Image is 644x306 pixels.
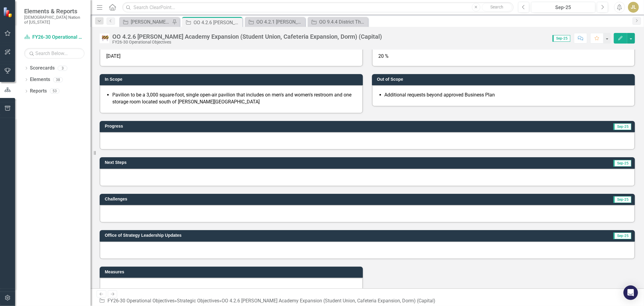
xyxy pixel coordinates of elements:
[24,8,85,15] span: Elements & Reports
[105,160,391,165] h3: Next Steps
[614,196,631,203] span: Sep-25
[30,76,50,83] a: Elements
[99,298,438,304] div: » »
[24,34,85,41] a: FY26-30 Operational Objectives
[531,2,595,13] button: Sep-25
[131,18,171,26] div: [PERSON_NAME] SOs
[122,2,514,13] input: Search ClearPoint...
[623,285,638,300] div: Open Intercom Messenger
[319,18,367,26] div: OO 9.4.4 District Theater Remodel - [GEOGRAPHIC_DATA] ([MEDICAL_DATA] funding) (Capital)
[177,298,219,304] a: Strategic Objectives
[112,40,382,44] div: FY26-30 Operational Objectives
[246,18,304,26] a: OO 4.2.1 [PERSON_NAME][GEOGRAPHIC_DATA] (New Build) (Capital)
[482,3,512,11] button: Search
[256,18,304,26] div: OO 4.2.1 [PERSON_NAME][GEOGRAPHIC_DATA] (New Build) (Capital)
[377,77,632,82] h3: Out of Scope
[385,92,629,99] li: Additional requests beyond approved Business Plan
[121,18,171,26] a: [PERSON_NAME] SOs
[614,160,631,167] span: Sep-25
[112,33,382,40] div: OO 4.2.6 [PERSON_NAME] Academy Expansion (Student Union, Cafeteria Expansion, Dorm) (Capital)
[24,48,85,59] input: Search Below...
[309,18,367,26] a: OO 9.4.4 District Theater Remodel - [GEOGRAPHIC_DATA] ([MEDICAL_DATA] funding) (Capital)
[105,270,360,274] h3: Measures
[194,19,241,26] div: OO 4.2.6 [PERSON_NAME] Academy Expansion (Student Union, Cafeteria Expansion, Dorm) (Capital)
[30,88,47,95] a: Reports
[490,5,503,9] span: Search
[372,48,635,67] div: 20 %
[53,77,63,82] div: 38
[50,89,59,94] div: 53
[106,53,120,59] span: [DATE]
[100,34,109,43] img: Approved Capital
[533,4,593,11] div: Sep-25
[105,77,360,82] h3: In Scope
[30,65,55,72] a: Scorecards
[553,35,570,42] span: Sep-25
[24,15,85,25] small: [DEMOGRAPHIC_DATA] Nation of [US_STATE]
[105,197,395,201] h3: Challenges
[105,233,530,238] h3: Office of Strategy Leadership Updates
[3,7,14,18] img: ClearPoint Strategy
[58,66,67,71] div: 3
[614,233,631,239] span: Sep-25
[112,92,356,106] li: Pavilion to be a 3,000 square-foot, single open-air pavilion that includes on men's and women's r...
[222,298,435,304] div: OO 4.2.6 [PERSON_NAME] Academy Expansion (Student Union, Cafeteria Expansion, Dorm) (Capital)
[105,124,368,129] h3: Progress
[107,298,175,304] a: FY26-30 Operational Objectives
[628,2,639,13] button: JL
[614,123,631,130] span: Sep-25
